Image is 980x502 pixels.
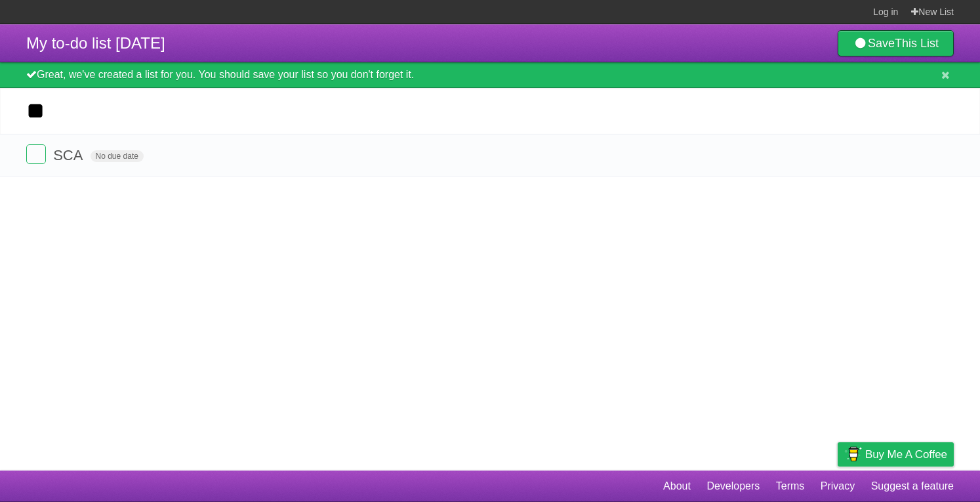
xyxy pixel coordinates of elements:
[26,144,46,164] label: Done
[776,474,805,499] a: Terms
[865,443,947,466] span: Buy me a coffee
[838,442,954,467] a: Buy me a coffee
[663,474,691,499] a: About
[91,150,144,162] span: No due date
[844,443,862,465] img: Buy me a coffee
[871,474,954,499] a: Suggest a feature
[706,474,760,499] a: Developers
[53,147,86,163] span: SCA
[26,34,165,52] span: My to-do list [DATE]
[895,37,939,50] b: This List
[821,474,855,499] a: Privacy
[838,30,954,56] a: SaveThis List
